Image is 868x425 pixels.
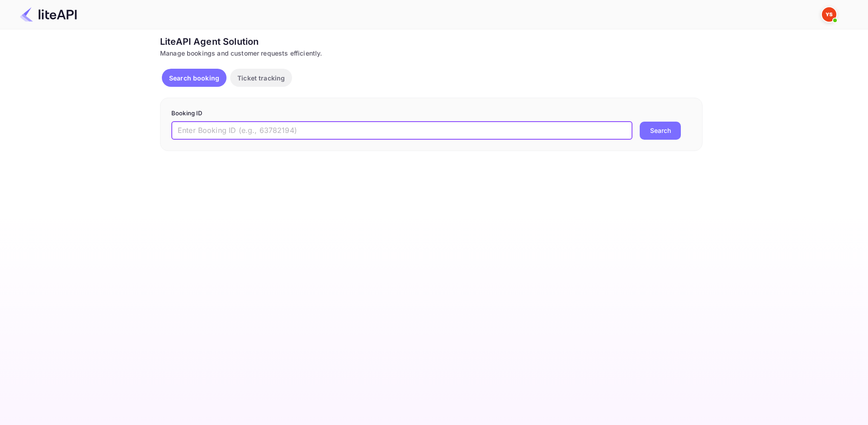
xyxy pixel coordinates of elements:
[169,73,219,83] p: Search booking
[171,122,632,140] input: Enter Booking ID (e.g., 63782194)
[822,7,836,22] img: Yandex Support
[171,109,691,118] p: Booking ID
[640,122,681,140] button: Search
[237,73,285,83] p: Ticket tracking
[160,48,703,58] div: Manage bookings and customer requests efficiently.
[20,7,77,22] img: LiteAPI Logo
[160,35,703,48] div: LiteAPI Agent Solution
